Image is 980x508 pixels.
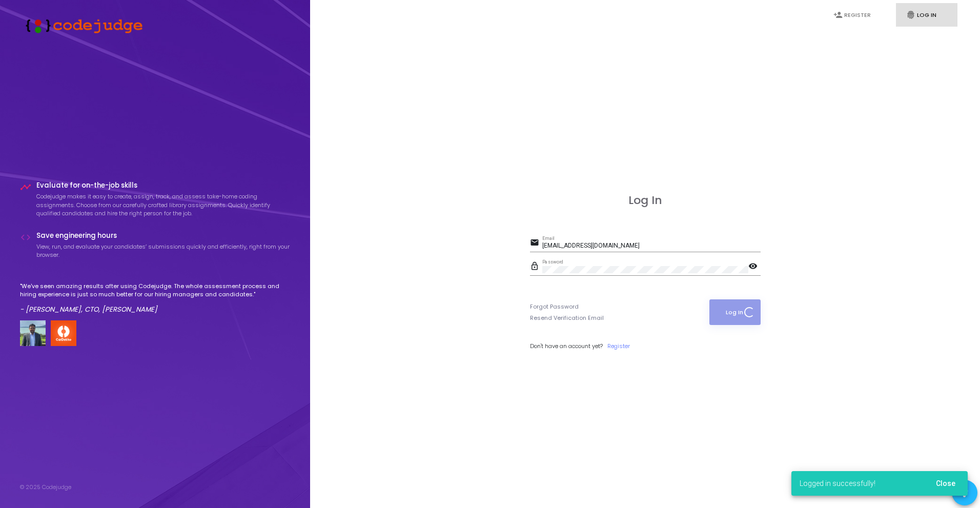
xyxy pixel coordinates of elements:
[928,474,964,493] button: Close
[530,342,603,350] span: Don't have an account yet?
[748,261,761,273] mat-icon: visibility
[20,282,291,299] p: "We've seen amazing results after using Codejudge. The whole assessment process and hiring experi...
[36,181,291,190] h4: Evaluate for on-the-job skills
[51,320,76,346] img: company-logo
[20,232,31,243] i: code
[800,478,875,489] span: Logged in successfully!
[20,320,46,346] img: user image
[530,194,761,207] h3: Log In
[823,3,885,27] a: person_addRegister
[530,302,579,311] a: Forgot Password
[36,192,291,218] p: Codejudge makes it easy to create, assign, track, and assess take-home coding assignments. Choose...
[906,10,915,19] i: fingerprint
[709,299,760,325] button: Log In
[20,304,157,314] em: - [PERSON_NAME], CTO, [PERSON_NAME]
[833,10,843,19] i: person_add
[896,3,957,27] a: fingerprintLog In
[542,242,761,250] input: Email
[530,314,604,322] a: Resend Verification Email
[530,237,542,250] mat-icon: email
[20,483,71,492] div: © 2025 Codejudge
[36,232,291,240] h4: Save engineering hours
[607,342,630,351] a: Register
[20,181,31,193] i: timeline
[936,479,955,487] span: Close
[36,242,291,259] p: View, run, and evaluate your candidates’ submissions quickly and efficiently, right from your bro...
[530,261,542,273] mat-icon: lock_outline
